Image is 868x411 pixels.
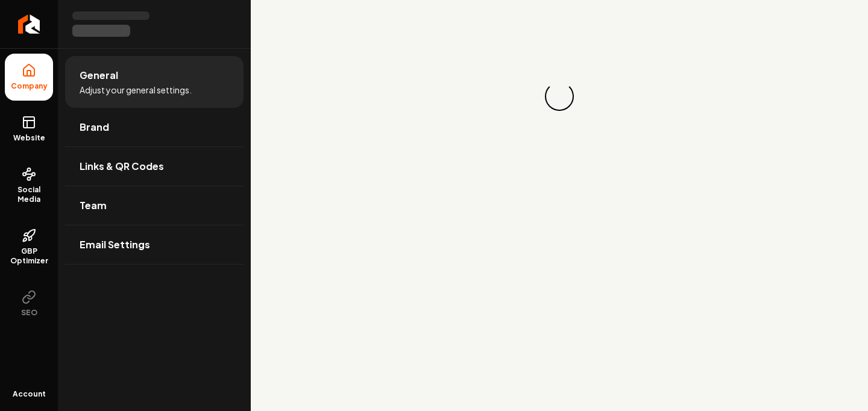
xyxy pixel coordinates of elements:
[65,147,244,186] a: Links & QR Codes
[80,198,107,213] span: Team
[65,225,244,264] a: Email Settings
[80,120,109,134] span: Brand
[16,308,42,318] span: SEO
[13,389,46,399] span: Account
[5,157,53,214] a: Social Media
[80,159,164,174] span: Links & QR Codes
[5,280,53,327] button: SEO
[5,185,53,204] span: Social Media
[18,14,40,34] img: Rebolt Logo
[5,246,53,266] span: GBP Optimizer
[539,76,579,116] div: Loading
[80,84,192,96] span: Adjust your general settings.
[65,108,244,146] a: Brand
[5,219,53,275] a: GBP Optimizer
[5,105,53,152] a: Website
[80,68,118,83] span: General
[8,133,50,143] span: Website
[80,237,150,252] span: Email Settings
[65,186,244,225] a: Team
[6,81,52,91] span: Company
